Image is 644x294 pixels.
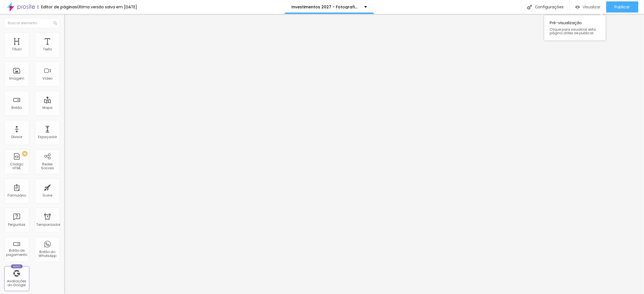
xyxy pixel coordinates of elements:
button: Visualizar [570,1,606,13]
font: Configurações [535,4,564,10]
font: Texto [43,47,52,52]
font: Mapa [42,105,52,110]
input: Buscar elemento [4,18,60,28]
font: Temporizador [36,222,60,227]
font: Ícone [43,193,52,198]
font: Código HTML [10,162,23,170]
iframe: Editor [64,14,644,294]
font: Editor de páginas [41,4,77,10]
font: Título [12,47,21,52]
font: Clique para visualizar esta página antes de publicar. [550,27,596,35]
font: Divisor [11,134,22,139]
font: Publicar [615,4,630,10]
font: Vídeo [42,76,52,81]
font: Investimentos 2027 - Fotografia de Casamento - Darin Photos [292,4,420,10]
font: Imagem [9,76,24,81]
font: Botão [12,105,22,110]
font: Botão do WhatsApp [39,249,56,258]
font: Visualizar [583,4,601,10]
font: Última versão salva em [DATE] [77,4,137,10]
font: Redes Sociais [41,162,54,170]
font: Novo [13,265,21,268]
font: Perguntas [8,222,25,227]
img: Ícone [54,21,57,25]
font: Formulário [8,193,26,198]
button: Publicar [606,1,638,13]
font: Pré-visualização [550,20,582,26]
font: Botão de pagamento [6,248,27,257]
img: Ícone [527,5,532,9]
img: view-1.svg [575,5,580,9]
font: Avaliações do Google [7,279,27,287]
font: Espaçador [38,134,57,139]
